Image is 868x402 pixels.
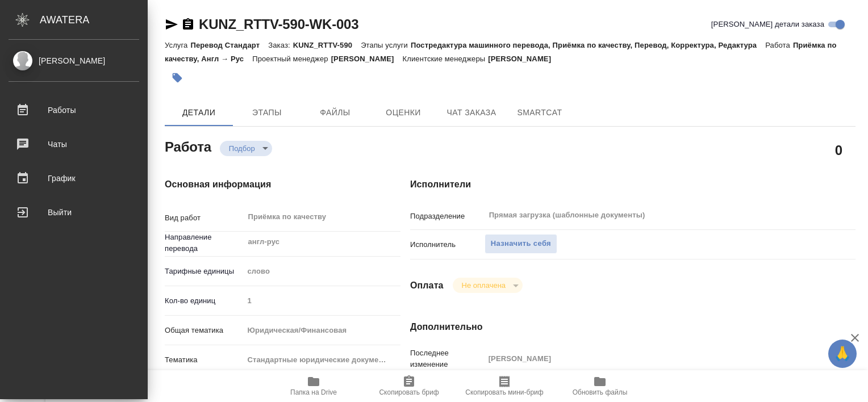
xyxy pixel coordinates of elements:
[165,266,243,277] p: Тарифные единицы
[379,388,439,396] span: Скопировать бриф
[361,370,457,402] button: Скопировать бриф
[165,65,190,90] button: Добавить тэг
[172,106,226,120] span: Детали
[252,55,331,63] p: Проектный менеджер
[165,295,243,307] p: Кол-во единиц
[453,278,523,293] div: Подбор
[165,136,211,156] h2: Работа
[457,370,552,402] button: Скопировать мини-бриф
[485,350,819,367] input: Пустое поле
[512,106,567,120] span: SmartCat
[243,321,400,340] div: Юридическая/Финансовая
[181,18,195,31] button: Скопировать ссылку
[444,106,499,120] span: Чат заказа
[165,325,243,336] p: Общая тематика
[833,342,852,366] span: 🙏
[240,106,294,120] span: Этапы
[465,388,543,396] span: Скопировать мини-бриф
[9,204,139,221] div: Выйти
[199,16,358,32] a: KUNZ_RTTV-590-WK-003
[3,164,145,192] a: График
[9,102,139,119] div: Работы
[40,9,148,31] div: AWATERA
[491,237,551,250] span: Назначить себя
[290,388,337,396] span: Папка на Drive
[3,130,145,158] a: Чаты
[266,370,361,402] button: Папка на Drive
[410,320,856,334] h4: Дополнительно
[410,211,485,222] p: Подразделение
[220,141,272,156] div: Подбор
[410,239,485,250] p: Исполнитель
[308,106,362,120] span: Файлы
[226,144,258,153] button: Подбор
[488,55,560,63] p: [PERSON_NAME]
[165,41,190,49] p: Услуга
[165,232,243,254] p: Направление перевода
[165,178,365,191] h4: Основная информация
[835,140,842,160] h2: 0
[376,106,431,120] span: Оценки
[410,178,856,191] h4: Исполнители
[403,55,489,63] p: Клиентские менеджеры
[410,347,485,370] p: Последнее изменение
[552,370,648,402] button: Обновить файлы
[410,279,444,292] h4: Оплата
[331,55,403,63] p: [PERSON_NAME]
[3,198,145,227] a: Выйти
[268,41,293,49] p: Заказ:
[9,55,139,67] div: [PERSON_NAME]
[243,350,400,370] div: Стандартные юридические документы, договоры, уставы
[243,262,400,281] div: слово
[458,280,509,290] button: Не оплачена
[711,19,824,30] span: [PERSON_NAME] детали заказа
[3,96,145,124] a: Работы
[243,292,400,309] input: Пустое поле
[485,234,557,254] button: Назначить себя
[293,41,361,49] p: KUNZ_RTTV-590
[9,136,139,153] div: Чаты
[411,41,765,49] p: Постредактура машинного перевода, Приёмка по качеству, Перевод, Корректура, Редактура
[573,388,628,396] span: Обновить файлы
[165,354,243,366] p: Тематика
[190,41,268,49] p: Перевод Стандарт
[828,340,857,368] button: 🙏
[165,18,178,31] button: Скопировать ссылку для ЯМессенджера
[361,41,411,49] p: Этапы услуги
[9,170,139,187] div: График
[165,212,243,224] p: Вид работ
[765,41,793,49] p: Работа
